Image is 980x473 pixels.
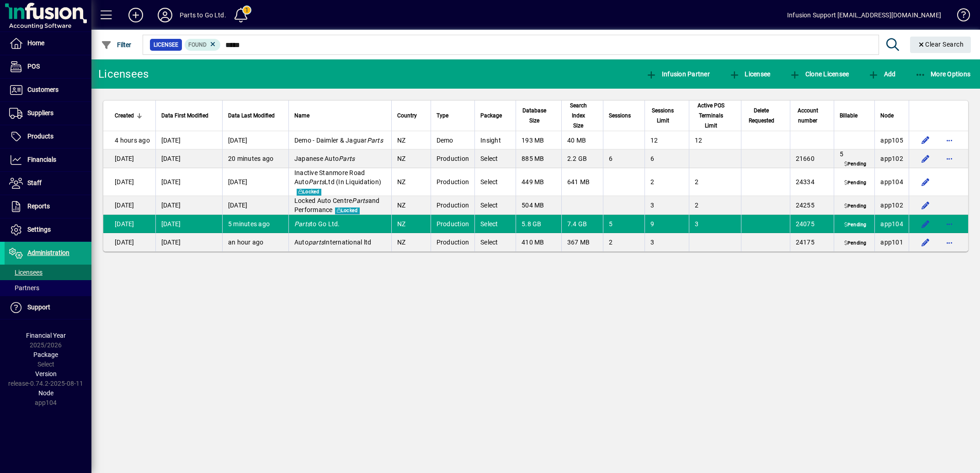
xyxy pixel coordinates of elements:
td: NZ [391,196,431,215]
td: 6 [603,149,644,168]
div: Country [397,111,425,121]
span: Pending [842,180,868,187]
span: Version [35,370,57,377]
td: NZ [391,149,431,168]
div: Name [294,111,386,121]
span: Country [397,111,417,121]
span: Add [868,70,895,78]
span: Partners [9,284,39,292]
td: [DATE] [155,131,222,149]
span: Found [188,42,207,48]
button: Edit [918,235,933,250]
div: Active POS Terminals Limit [695,101,735,131]
td: 449 MB [516,168,561,196]
td: [DATE] [103,233,155,251]
div: Billable [840,111,869,121]
td: [DATE] [222,168,288,196]
td: Production [431,233,475,251]
td: [DATE] [155,215,222,233]
em: parts [309,239,324,246]
a: Partners [5,280,91,296]
span: Inactive Stanmore Road Auto Ltd (In Liquidation) [294,169,381,186]
td: 5 minutes ago [222,215,288,233]
span: Pending [842,160,868,168]
div: Parts to Go Ltd. [180,8,226,22]
span: Pending [842,240,868,247]
div: Database Size [522,106,556,126]
td: 9 [644,215,689,233]
div: Data First Modified [161,111,217,121]
button: More options [942,217,957,231]
span: app102.prod.infusionbusinesssoftware.com [880,202,903,209]
span: Database Size [522,106,548,126]
td: Select [474,168,516,196]
td: [DATE] [155,168,222,196]
a: Products [5,125,91,148]
td: 2 [689,196,741,215]
span: Filter [101,41,132,48]
td: Select [474,215,516,233]
div: Delete Requested [747,106,784,126]
td: Production [431,149,475,168]
span: Package [33,351,58,358]
span: Data Last Modified [228,111,275,121]
td: [DATE] [222,196,288,215]
div: Node [880,111,903,121]
td: Select [474,233,516,251]
td: Production [431,215,475,233]
span: Node [880,111,894,121]
div: Search Index Size [567,101,597,131]
td: 2 [644,168,689,196]
span: More Options [915,70,971,78]
span: Licensee [154,40,178,49]
button: Filter [99,37,134,53]
button: Add [121,7,150,23]
a: Suppliers [5,102,91,125]
td: [DATE] [103,168,155,196]
td: 2 [603,233,644,251]
button: Edit [918,198,933,213]
span: Pending [842,221,868,229]
td: 24255 [790,196,834,215]
span: app104.prod.infusionbusinesssoftware.com [880,220,903,228]
td: 3 [644,196,689,215]
a: Reports [5,195,91,218]
td: 40 MB [561,131,603,149]
a: POS [5,55,91,78]
span: Products [27,133,53,140]
td: 3 [644,233,689,251]
td: Demo [431,131,475,149]
span: Type [437,111,448,121]
td: [DATE] [103,149,155,168]
a: Home [5,32,91,55]
span: Financials [27,156,56,163]
mat-chip: Found Status: Found [185,39,221,51]
td: [DATE] [155,149,222,168]
td: 20 minutes ago [222,149,288,168]
td: NZ [391,215,431,233]
span: Administration [27,249,69,256]
span: Sessions Limit [650,106,675,126]
span: Locked [297,189,321,196]
span: Data First Modified [161,111,208,121]
td: 7.4 GB [561,215,603,233]
div: Sessions [609,111,639,121]
td: 12 [644,131,689,149]
span: Home [27,39,44,47]
span: Sessions [609,111,631,121]
span: Suppliers [27,109,53,117]
td: 641 MB [561,168,603,196]
span: Pending [842,203,868,210]
td: 12 [689,131,741,149]
a: Licensees [5,265,91,280]
td: NZ [391,131,431,149]
span: Japanese Auto [294,155,355,162]
span: Locked Auto Centre and Performance [294,197,380,213]
td: Production [431,168,475,196]
button: Edit [918,217,933,231]
a: Customers [5,79,91,101]
td: 5 [603,215,644,233]
td: 2.2 GB [561,149,603,168]
span: Name [294,111,309,121]
td: 193 MB [516,131,561,149]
